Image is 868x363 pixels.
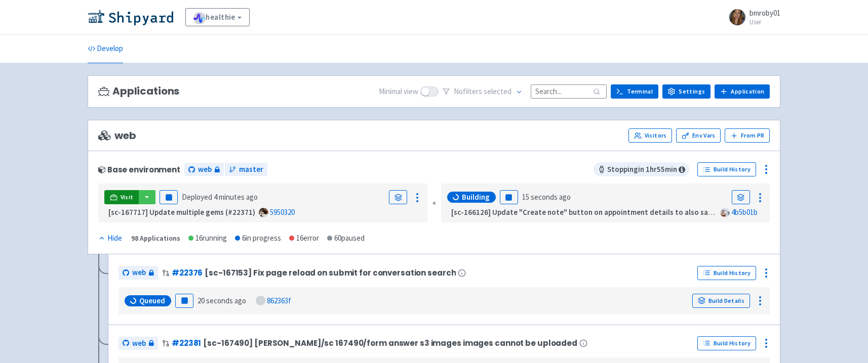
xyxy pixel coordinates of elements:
small: User [749,19,780,25]
strong: [sc-166126] Update "Create note" button on appointment details to also save the form - both 1:1 &... [451,207,841,217]
span: Deployed [182,192,258,202]
div: 6 in progress [235,233,281,244]
button: From PR [725,128,770,143]
div: « [432,184,436,222]
input: Search... [531,84,607,98]
a: 5950320 [270,207,295,217]
div: 60 paused [327,233,365,244]
strong: [sc-167717] Update multiple gems (#22371) [108,207,255,217]
a: web [119,266,158,280]
span: Building [462,192,490,202]
time: 4 minutes ago [214,192,258,202]
a: Visitors [628,128,672,143]
a: Application [715,84,770,99]
span: web [132,338,146,349]
span: bmroby01 [749,8,780,18]
a: 4b5b01b [731,207,758,217]
span: selected [484,86,511,96]
a: Build History [697,162,756,176]
time: 15 seconds ago [522,192,571,202]
a: Build History [697,266,756,280]
span: Stopping in 1 hr 55 min [594,162,689,176]
span: Queued [139,296,165,306]
a: #22376 [172,267,203,278]
img: Shipyard logo [88,9,173,25]
button: Hide [98,233,123,244]
span: master [239,164,263,175]
a: Visit [104,190,139,204]
a: master [225,163,267,176]
a: Env Vars [676,128,721,143]
time: 20 seconds ago [198,296,246,305]
a: Develop [88,35,123,63]
a: Terminal [611,84,658,99]
a: 862363f [267,296,291,305]
div: 16 error [289,233,319,244]
a: Build Details [692,294,750,308]
span: No filter s [454,86,511,98]
span: Visit [121,193,134,201]
a: web [184,163,224,176]
div: Base environment [98,165,180,174]
span: [sc-167153] Fix page reload on submit for conversation search [205,268,456,277]
a: bmroby01 User [723,9,780,25]
button: Pause [500,190,518,204]
span: web [132,267,146,279]
a: Settings [662,84,711,99]
div: 98 Applications [131,233,180,244]
span: web [198,164,212,175]
div: Hide [98,233,122,244]
button: Pause [175,294,193,308]
button: Pause [160,190,178,204]
span: Minimal view [379,86,418,98]
span: web [98,130,136,142]
a: healthie [185,8,250,26]
div: 16 running [188,233,227,244]
a: web [119,337,158,350]
span: [sc-167490] [PERSON_NAME]/sc 167490/form answer s3 images images cannot be uploaded [203,339,577,347]
a: Build History [697,336,756,350]
h3: Applications [98,85,179,97]
a: #22381 [172,338,201,348]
